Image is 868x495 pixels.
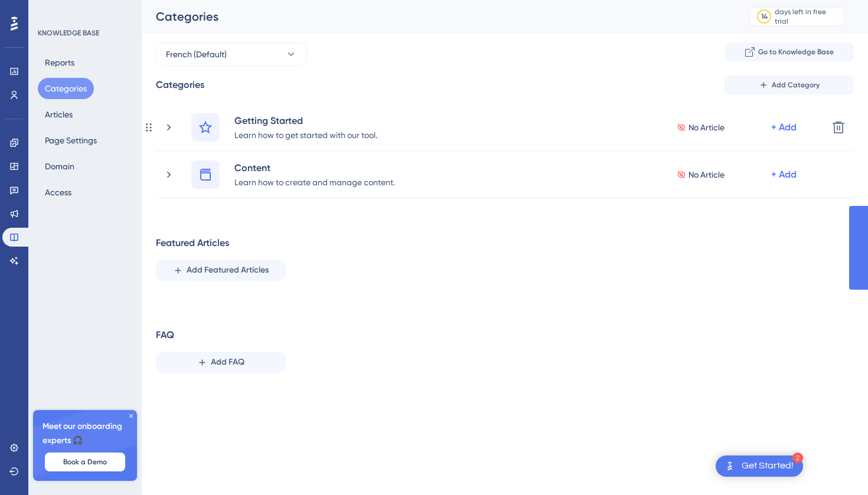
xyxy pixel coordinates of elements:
[716,455,803,477] div: Open Get Started! checklist, remaining modules: 2
[45,453,125,471] button: Book a Demo
[38,28,99,38] div: KNOWLEDGE BASE
[723,459,737,473] img: launcher-image-alternative-text
[38,78,94,99] button: Categories
[38,156,81,177] button: Domain
[156,42,307,66] button: French (Default)
[234,113,378,127] div: Getting Started
[775,7,840,26] div: days left in free trial
[187,263,269,277] span: Add Featured Articles
[156,260,286,281] button: Add Featured Articles
[742,460,794,473] div: Get Started!
[156,352,286,373] button: Add FAQ
[156,8,720,25] div: Categories
[156,78,204,92] div: Categories
[156,328,174,342] div: FAQ
[211,355,244,369] span: Add FAQ
[772,80,820,90] span: Add Category
[234,127,378,142] div: Learn how to get started with our tool.
[818,448,854,484] iframe: UserGuiding AI Assistant Launcher
[688,120,725,135] span: No Article
[234,160,396,175] div: Content
[688,168,725,182] span: No Article
[758,47,834,57] span: Go to Knowledge Base
[725,42,854,61] button: Go to Knowledge Base
[771,120,797,135] div: + Add
[792,453,803,463] div: 2
[771,168,797,182] div: + Add
[234,175,396,189] div: Learn how to create and manage content.
[166,47,227,61] span: French (Default)
[761,12,768,21] div: 14
[38,104,80,125] button: Articles
[156,236,229,250] div: Featured Articles
[38,130,104,151] button: Page Settings
[43,419,128,448] span: Meet our onboarding experts 🎧
[63,457,107,467] span: Book a Demo
[724,76,854,94] button: Add Category
[38,182,79,203] button: Access
[38,52,81,73] button: Reports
